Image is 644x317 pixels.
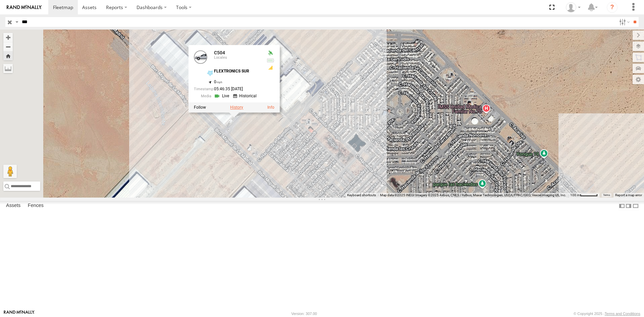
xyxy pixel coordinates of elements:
div: © Copyright 2025 - [574,312,640,316]
label: Search Filter Options [616,17,631,27]
a: Visit our Website [4,310,35,317]
a: Terms and Conditions [605,312,640,316]
a: Terms (opens in new tab) [603,194,610,197]
a: C504 [214,50,225,55]
label: Assets [3,201,24,211]
label: Dock Summary Table to the Right [625,201,632,211]
label: Realtime tracking of Asset [194,105,206,110]
div: GSM Signal = 3 [266,65,274,70]
label: View Asset History [230,105,243,110]
label: Measure [3,64,13,73]
button: Zoom Home [3,51,13,60]
a: View Asset Details [194,50,207,64]
span: 0 [214,79,222,84]
a: View Live Media Streams [214,93,231,99]
a: View Asset Details [267,105,274,110]
label: Dock Summary Table to the Left [619,201,625,211]
label: Hide Summary Table [632,201,639,211]
button: Drag Pegman onto the map to open Street View [3,165,17,178]
button: Zoom out [3,42,13,51]
div: Roberto Garcia [563,2,583,12]
label: Fences [24,201,47,211]
button: Keyboard shortcuts [347,193,376,198]
div: Locales [214,56,261,60]
div: Version: 307.00 [291,312,317,316]
div: No voltage information received from this device. [266,58,274,63]
div: FLEXTRONICS SUR [214,69,261,73]
label: Search Query [14,17,19,27]
button: Zoom in [3,33,13,42]
i: ? [607,2,618,13]
a: View Historical Media Streams [233,93,259,99]
span: Map data ©2025 INEGI Imagery ©2025 Airbus, CNES / Airbus, Maxar Technologies, USDA/FPAC/GEO, Vexc... [380,193,566,197]
img: rand-logo.svg [7,5,42,10]
span: 100 m [570,193,580,197]
div: Valid GPS Fix [266,50,274,56]
div: Date/time of location update [194,87,261,91]
a: Report a map error [615,193,642,197]
label: Map Settings [633,75,644,84]
button: Map Scale: 100 m per 49 pixels [568,193,600,198]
